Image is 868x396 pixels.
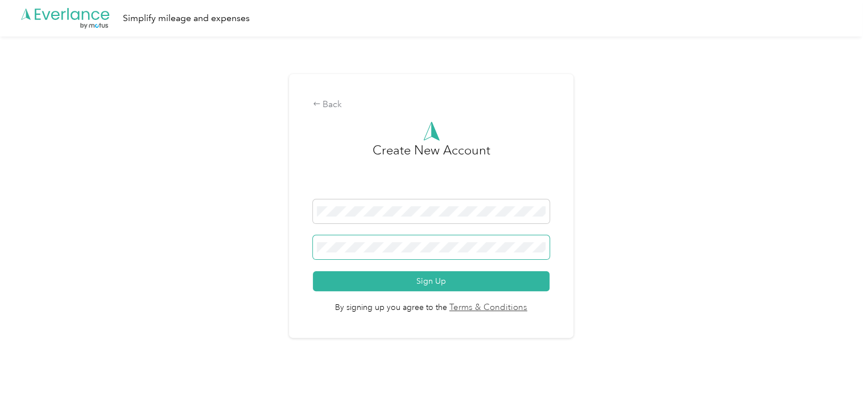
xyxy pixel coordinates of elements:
button: Sign Up [313,271,550,291]
h3: Create New Account [373,141,490,199]
a: Terms & Conditions [447,301,527,315]
span: By signing up you agree to the [313,291,550,314]
div: Simplify mileage and expenses [123,11,250,26]
div: Back [313,98,550,112]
